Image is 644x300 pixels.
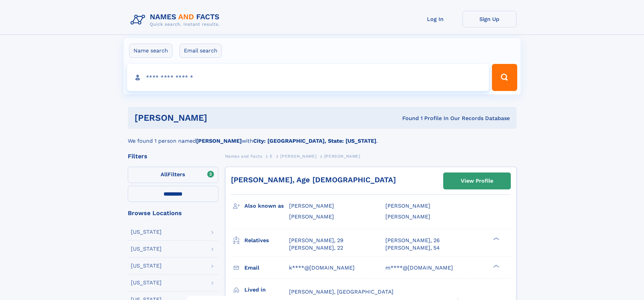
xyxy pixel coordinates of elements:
input: search input [127,64,489,91]
b: [PERSON_NAME] [196,138,242,144]
button: Search Button [492,64,517,91]
div: [US_STATE] [131,229,162,235]
div: We found 1 person named with . [128,129,517,145]
a: Names and Facts [225,152,262,160]
span: [PERSON_NAME] [280,154,316,159]
b: City: [GEOGRAPHIC_DATA], State: [US_STATE] [253,138,376,144]
label: Email search [180,44,222,58]
a: [PERSON_NAME], 26 [385,237,440,244]
div: Filters [128,153,218,159]
h3: Relatives [244,235,289,246]
div: [US_STATE] [131,246,162,252]
div: ❯ [492,264,500,268]
span: All [161,171,168,178]
h3: Also known as [244,200,289,212]
a: Sign Up [462,11,517,27]
h1: [PERSON_NAME] [135,114,305,122]
span: [PERSON_NAME] [324,154,360,159]
span: E [270,154,273,159]
div: [US_STATE] [131,263,162,269]
span: [PERSON_NAME], [GEOGRAPHIC_DATA] [289,289,393,295]
img: Logo Names and Facts [128,11,225,29]
span: [PERSON_NAME] [385,213,430,220]
a: Log In [408,11,462,27]
div: View Profile [461,173,493,189]
label: Filters [128,167,218,183]
h3: Email [244,262,289,274]
a: [PERSON_NAME] [280,152,316,160]
a: [PERSON_NAME], 22 [289,244,343,252]
div: Found 1 Profile In Our Records Database [305,115,510,122]
div: Browse Locations [128,210,218,216]
a: View Profile [444,173,510,189]
span: [PERSON_NAME] [289,213,334,220]
a: [PERSON_NAME], Age [DEMOGRAPHIC_DATA] [231,176,396,184]
label: Name search [129,44,172,58]
h3: Lived in [244,284,289,296]
a: [PERSON_NAME], 54 [385,244,440,252]
span: [PERSON_NAME] [385,203,430,209]
div: ❯ [492,236,500,241]
span: [PERSON_NAME] [289,203,334,209]
div: [US_STATE] [131,280,162,285]
a: [PERSON_NAME], 29 [289,237,343,244]
a: E [270,152,273,160]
